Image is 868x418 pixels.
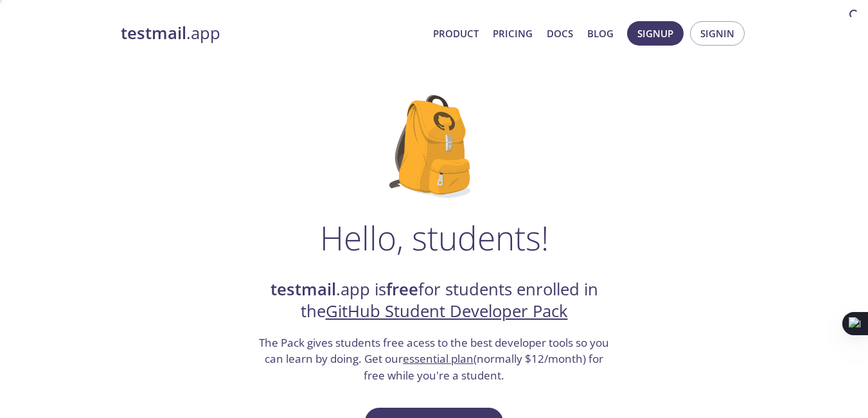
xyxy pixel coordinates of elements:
a: Docs [547,25,573,42]
span: Signup [637,25,673,42]
a: GitHub Student Developer Pack [326,300,568,322]
strong: testmail [270,278,336,300]
a: Blog [587,25,614,42]
a: Product [433,25,479,42]
span: Signin [700,25,734,42]
strong: testmail [121,22,186,44]
button: Signup [627,21,684,46]
a: testmail.app [121,22,423,44]
h2: .app is for students enrolled in the [258,279,611,323]
strong: free [386,278,418,300]
a: Pricing [493,25,533,42]
img: github-student-backpack.png [389,95,479,198]
button: Signin [690,21,745,46]
a: essential plan [403,351,474,366]
h1: Hello, students! [320,218,549,257]
h3: The Pack gives students free acess to the best developer tools so you can learn by doing. Get our... [258,335,611,384]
